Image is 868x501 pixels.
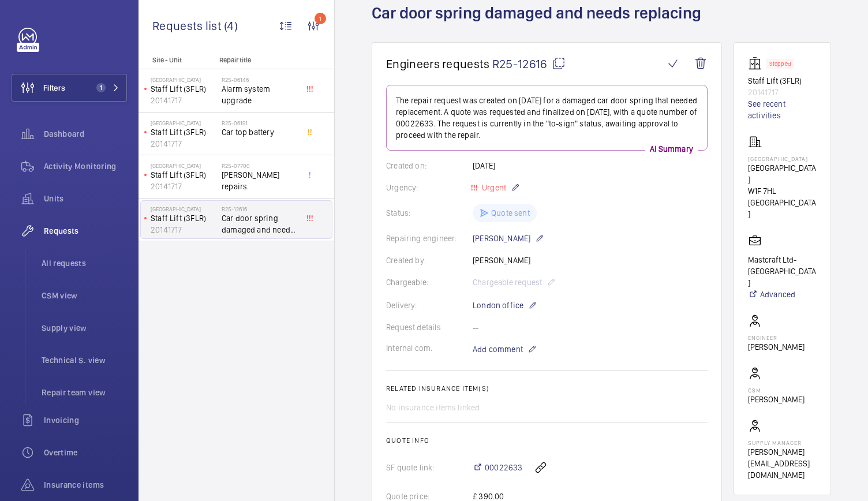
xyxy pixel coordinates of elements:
span: Activity Monitoring [44,160,127,172]
p: [GEOGRAPHIC_DATA] [748,155,817,162]
span: Alarm system upgrade [222,83,298,106]
p: CSM [748,387,805,394]
span: Dashboard [44,128,127,140]
p: Repair title [219,56,295,64]
h2: R25-12616 [222,205,298,212]
p: Supply manager [748,439,817,446]
p: Staff Lift (3FLR) [151,212,217,224]
p: 20141717 [748,87,817,98]
span: Units [44,193,127,204]
span: Requests list [152,18,224,33]
p: Staff Lift (3FLR) [151,169,217,181]
span: Car door spring damaged and needs replacing [222,212,298,235]
span: Insurance items [44,479,127,491]
p: 20141717 [151,95,217,106]
p: [GEOGRAPHIC_DATA] [151,76,217,83]
p: W1F 7HL [GEOGRAPHIC_DATA] [748,185,817,220]
span: Add comment [473,343,523,355]
span: Car top battery [222,126,298,138]
a: Advanced [748,289,817,300]
p: The repair request was created on [DATE] for a damaged car door spring that needed replacement. A... [396,95,698,141]
p: Mastcraft Ltd- [GEOGRAPHIC_DATA] [748,254,817,289]
p: [PERSON_NAME][EMAIL_ADDRESS][DOMAIN_NAME] [748,446,817,481]
span: Technical S. view [42,354,127,366]
a: See recent activities [748,98,817,121]
h2: Quote info [386,436,708,444]
span: Repair team view [42,387,127,398]
p: 20141717 [151,181,217,192]
h2: Related insurance item(s) [386,384,708,392]
img: elevator.svg [748,57,766,70]
p: [PERSON_NAME] [473,231,544,245]
h2: R25-06146 [222,76,298,83]
p: [GEOGRAPHIC_DATA] [151,162,217,169]
button: Filters1 [12,74,127,102]
h1: Car door spring damaged and needs replacing [372,2,708,42]
h2: R25-06191 [222,119,298,126]
span: Engineers requests [386,57,490,71]
span: Filters [43,82,65,94]
span: R25-12616 [492,57,566,71]
span: CSM view [42,290,127,301]
p: Engineer [748,334,805,341]
p: [PERSON_NAME] [748,394,805,405]
a: 00022633 [473,462,522,473]
span: Requests [44,225,127,237]
p: Staff Lift (3FLR) [151,83,217,95]
p: AI Summary [645,143,698,155]
h2: R25-07700 [222,162,298,169]
span: 00022633 [485,462,522,473]
p: [GEOGRAPHIC_DATA] [748,162,817,185]
p: Site - Unit [139,56,215,64]
p: [PERSON_NAME] [748,341,805,353]
span: 1 [96,83,106,92]
p: 20141717 [151,138,217,149]
span: Invoicing [44,414,127,426]
span: Overtime [44,447,127,458]
p: 20141717 [151,224,217,235]
p: Staff Lift (3FLR) [151,126,217,138]
span: Supply view [42,322,127,334]
span: All requests [42,257,127,269]
p: London office [473,298,537,312]
p: Stopped [769,62,791,66]
p: [GEOGRAPHIC_DATA] [151,205,217,212]
span: [PERSON_NAME] repairs. [222,169,298,192]
span: Urgent [480,183,506,192]
p: [GEOGRAPHIC_DATA] [151,119,217,126]
p: Staff Lift (3FLR) [748,75,817,87]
